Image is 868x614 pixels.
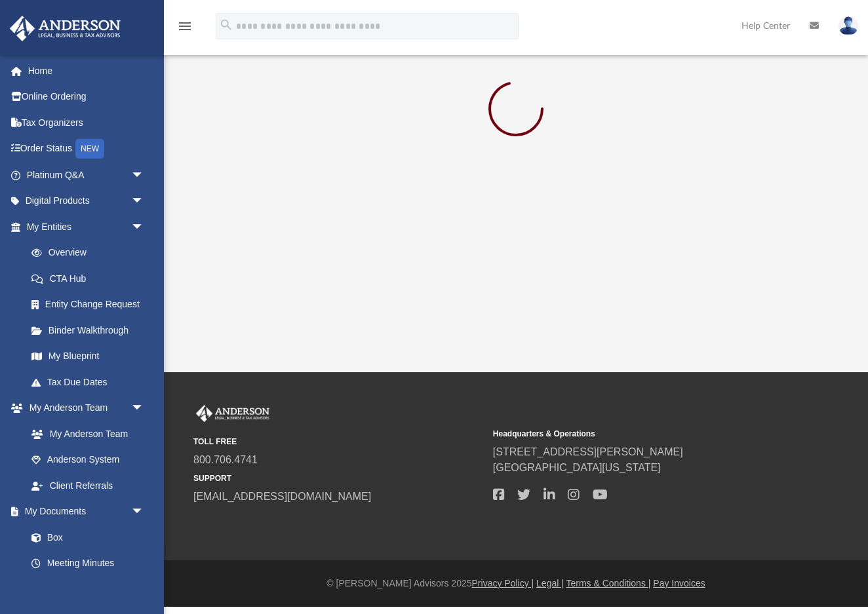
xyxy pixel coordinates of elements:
[536,578,564,588] a: Legal |
[18,265,164,292] a: CTA Hub
[18,447,157,473] a: Anderson System
[18,317,164,343] a: Binder Walkthrough
[177,25,193,34] a: menu
[18,343,157,370] a: My Blueprint
[18,292,164,318] a: Entity Change Request
[9,84,164,110] a: Online Ordering
[493,462,661,473] a: [GEOGRAPHIC_DATA][US_STATE]
[472,578,534,588] a: Privacy Policy |
[9,136,164,163] a: Order StatusNEW
[18,472,157,499] a: Client Referrals
[566,578,651,588] a: Terms & Conditions |
[493,446,683,457] a: [STREET_ADDRESS][PERSON_NAME]
[177,18,193,34] i: menu
[18,369,164,395] a: Tax Due Dates
[653,578,705,588] a: Pay Invoices
[131,395,157,422] span: arrow_drop_down
[131,214,157,240] span: arrow_drop_down
[193,491,371,502] a: [EMAIL_ADDRESS][DOMAIN_NAME]
[9,109,164,136] a: Tax Organizers
[9,499,157,525] a: My Documentsarrow_drop_down
[131,499,157,526] span: arrow_drop_down
[9,162,164,188] a: Platinum Q&Aarrow_drop_down
[75,139,104,159] div: NEW
[18,524,151,550] a: Box
[193,454,258,465] a: 800.706.4741
[6,16,125,41] img: Anderson Advisors Platinum Portal
[193,472,484,484] small: SUPPORT
[838,16,858,35] img: User Pic
[164,577,868,590] div: © [PERSON_NAME] Advisors 2025
[9,395,157,421] a: My Anderson Teamarrow_drop_down
[18,240,164,266] a: Overview
[193,405,272,422] img: Anderson Advisors Platinum Portal
[493,428,783,440] small: Headquarters & Operations
[193,436,484,448] small: TOLL FREE
[18,550,157,577] a: Meeting Minutes
[9,188,164,214] a: Digital Productsarrow_drop_down
[131,188,157,215] span: arrow_drop_down
[9,58,164,84] a: Home
[131,162,157,189] span: arrow_drop_down
[9,214,164,240] a: My Entitiesarrow_drop_down
[18,421,151,447] a: My Anderson Team
[219,18,233,32] i: search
